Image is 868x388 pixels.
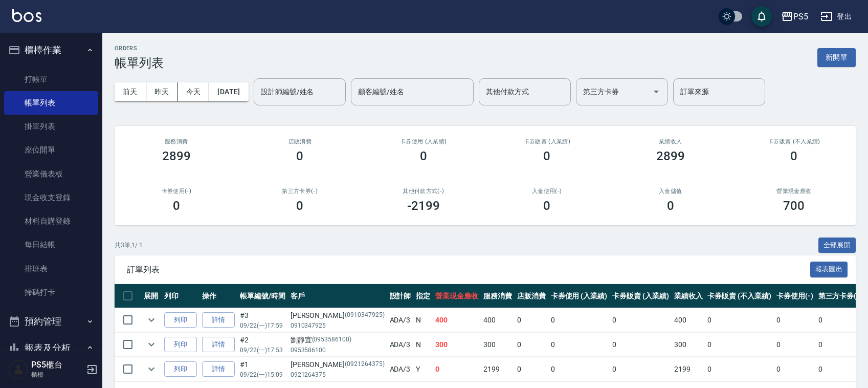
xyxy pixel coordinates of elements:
[656,149,685,163] h3: 2899
[12,9,41,22] img: Logo
[387,333,414,357] td: ADA /3
[312,335,352,346] p: (0953586100)
[672,357,705,381] td: 2199
[374,138,473,145] h2: 卡券使用 (入業績)
[745,138,844,145] h2: 卡券販賣 (不入業績)
[745,188,844,195] h2: 營業現金應收
[8,359,29,380] img: Person
[672,284,705,308] th: 業績收入
[793,10,808,23] div: PS5
[498,138,597,145] h2: 卡券販賣 (入業績)
[164,361,197,377] button: 列印
[810,264,848,274] a: 報表匯出
[774,308,816,332] td: 0
[291,346,385,355] p: 0953586100
[777,6,812,27] button: PS5
[481,357,515,381] td: 2199
[296,149,303,163] h3: 0
[4,162,98,186] a: 營業儀表板
[407,199,440,213] h3: -2199
[610,357,672,381] td: 0
[127,138,226,145] h3: 服務消費
[818,238,856,253] button: 全部展開
[4,37,98,63] button: 櫃檯作業
[621,138,720,145] h2: 業績收入
[164,337,197,353] button: 列印
[751,6,772,27] button: save
[209,82,248,101] button: [DATE]
[291,359,385,370] div: [PERSON_NAME]
[705,308,773,332] td: 0
[816,333,865,357] td: 0
[240,321,285,330] p: 09/22 (一) 17:59
[115,45,164,52] h2: ORDERS
[164,312,197,328] button: 列印
[374,188,473,195] h2: 其他付款方式(-)
[251,188,350,195] h2: 第三方卡券(-)
[115,241,143,250] p: 共 3 筆, 1 / 1
[291,370,385,379] p: 0921264375
[4,138,98,162] a: 座位開單
[144,361,159,377] button: expand row
[790,149,797,163] h3: 0
[816,7,856,26] button: 登出
[548,284,610,308] th: 卡券使用 (入業績)
[291,310,385,321] div: [PERSON_NAME]
[387,308,414,332] td: ADA /3
[162,284,199,308] th: 列印
[816,284,865,308] th: 第三方卡券(-)
[4,91,98,115] a: 帳單列表
[240,346,285,355] p: 09/22 (一) 17:53
[127,265,810,275] span: 訂單列表
[291,335,385,346] div: 劉靜宜
[237,308,288,332] td: #3
[420,149,427,163] h3: 0
[548,333,610,357] td: 0
[251,138,350,145] h2: 店販消費
[543,149,550,163] h3: 0
[433,357,481,381] td: 0
[413,333,433,357] td: N
[672,333,705,357] td: 300
[481,333,515,357] td: 300
[705,333,773,357] td: 0
[146,82,178,101] button: 昨天
[548,357,610,381] td: 0
[621,188,720,195] h2: 入金儲值
[433,308,481,332] td: 400
[774,357,816,381] td: 0
[141,284,162,308] th: 展開
[387,357,414,381] td: ADA /3
[4,308,98,335] button: 預約管理
[237,357,288,381] td: #1
[817,52,856,62] a: 新開單
[413,357,433,381] td: Y
[610,284,672,308] th: 卡券販賣 (入業績)
[481,284,515,308] th: 服務消費
[705,357,773,381] td: 0
[240,370,285,379] p: 09/22 (一) 15:09
[816,308,865,332] td: 0
[288,284,387,308] th: 客戶
[648,83,664,100] button: Open
[816,357,865,381] td: 0
[115,82,146,101] button: 前天
[413,284,433,308] th: 指定
[4,335,98,361] button: 報表及分析
[481,308,515,332] td: 400
[413,308,433,332] td: N
[4,209,98,233] a: 材料自購登錄
[610,308,672,332] td: 0
[127,188,226,195] h2: 卡券使用(-)
[4,186,98,209] a: 現金收支登錄
[774,284,816,308] th: 卡券使用(-)
[31,360,83,370] h5: PS5櫃台
[173,199,180,213] h3: 0
[202,337,235,353] a: 詳情
[115,56,164,70] h3: 帳單列表
[162,149,191,163] h3: 2899
[817,48,856,67] button: 新開單
[144,337,159,352] button: expand row
[610,333,672,357] td: 0
[705,284,773,308] th: 卡券販賣 (不入業績)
